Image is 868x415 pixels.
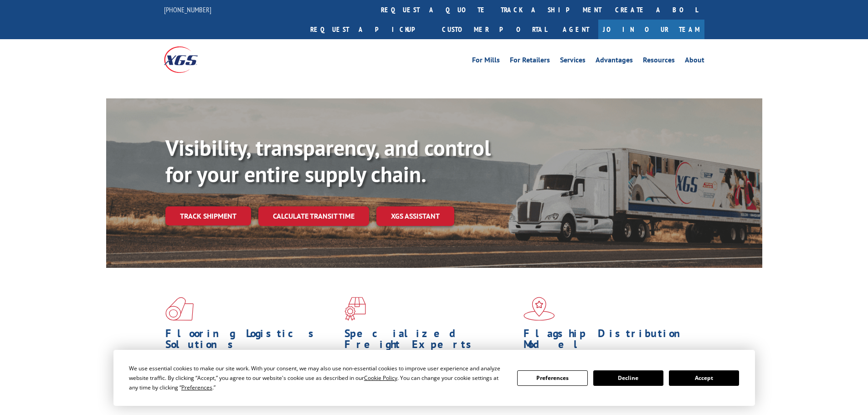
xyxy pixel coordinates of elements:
[113,350,755,406] div: Cookie Consent Prompt
[598,20,704,39] a: Join Our Team
[165,297,194,321] img: xgs-icon-total-supply-chain-intelligence-red
[344,297,366,321] img: xgs-icon-focused-on-flooring-red
[669,370,739,386] button: Accept
[560,56,586,67] a: Services
[165,328,338,354] h1: Flooring Logistics Solutions
[643,56,675,67] a: Resources
[181,384,212,391] span: Preferences
[517,370,587,386] button: Preferences
[165,206,251,225] a: Track shipment
[376,206,454,226] a: XGS ASSISTANT
[524,297,555,321] img: xgs-icon-flagship-distribution-model-red
[593,370,663,386] button: Decline
[164,5,211,14] a: [PHONE_NUMBER]
[364,374,397,382] span: Cookie Policy
[554,20,598,39] a: Agent
[129,364,506,392] div: We use essential cookies to make our site work. With your consent, we may also use non-essential ...
[596,56,633,67] a: Advantages
[258,206,369,226] a: Calculate transit time
[524,328,696,354] h1: Flagship Distribution Model
[165,133,491,188] b: Visibility, transparency, and control for your entire supply chain.
[303,20,435,39] a: Request a pickup
[685,56,704,67] a: About
[472,56,500,67] a: For Mills
[435,20,554,39] a: Customer Portal
[510,56,550,67] a: For Retailers
[344,328,517,354] h1: Specialized Freight Experts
